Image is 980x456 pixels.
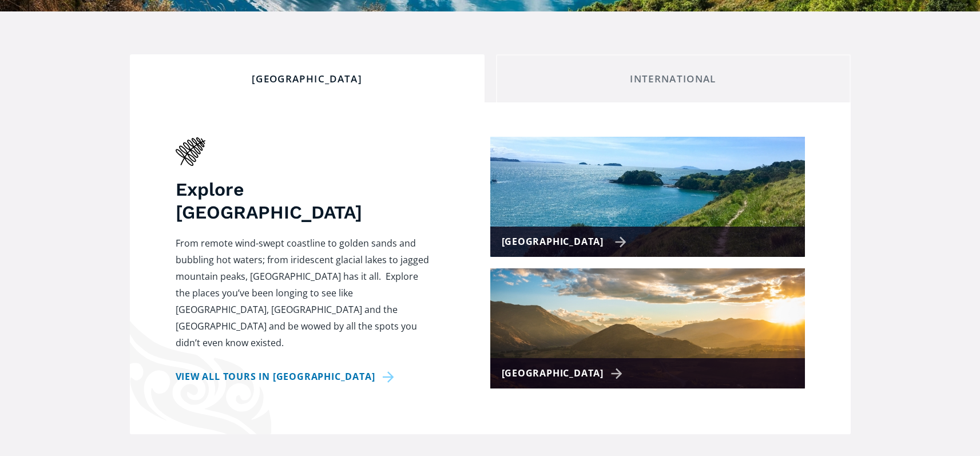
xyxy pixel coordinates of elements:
[490,137,805,257] a: [GEOGRAPHIC_DATA]
[502,365,627,382] div: [GEOGRAPHIC_DATA]
[506,73,841,85] div: International
[176,178,433,224] h3: Explore [GEOGRAPHIC_DATA]
[490,268,805,388] a: [GEOGRAPHIC_DATA]
[176,368,398,385] a: View all tours in [GEOGRAPHIC_DATA]
[176,235,433,351] p: From remote wind-swept coastline to golden sands and bubbling hot waters; from iridescent glacial...
[502,233,627,250] div: [GEOGRAPHIC_DATA]
[140,73,475,85] div: [GEOGRAPHIC_DATA]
